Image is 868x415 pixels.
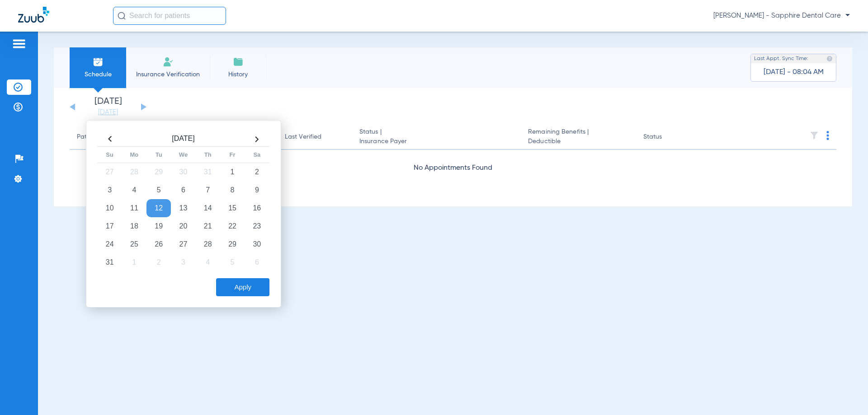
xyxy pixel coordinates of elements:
div: No Appointments Found [70,163,836,174]
th: Status | [352,125,521,150]
img: filter.svg [810,131,819,140]
img: hamburger-icon [12,38,26,49]
span: Insurance Verification [133,70,203,79]
th: Status [636,125,697,150]
div: Last Verified [285,132,321,142]
span: History [217,70,259,79]
img: Schedule [93,56,104,67]
img: last sync help info [826,56,833,62]
button: Apply [216,278,269,296]
th: Remaining Benefits | [521,125,636,150]
th: [DATE] [122,132,245,147]
img: Search Icon [118,12,126,20]
input: Search for patients [113,7,226,25]
div: Patient Name [77,132,117,142]
span: [PERSON_NAME] - Sapphire Dental Care [713,11,850,20]
span: Insurance Payer [359,137,514,146]
img: Manual Insurance Verification [163,56,174,67]
li: [DATE] [81,97,135,117]
a: [DATE] [81,108,135,117]
span: Last Appt. Sync Time: [754,54,808,63]
div: Last Verified [285,132,345,142]
span: [DATE] - 08:04 AM [764,68,824,77]
img: History [233,56,244,67]
iframe: Chat Widget [823,372,868,415]
img: Zuub Logo [18,7,49,23]
div: Patient Name [77,132,153,142]
img: group-dot-blue.svg [826,131,829,140]
span: Schedule [76,70,119,79]
span: Deductible [528,137,628,146]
